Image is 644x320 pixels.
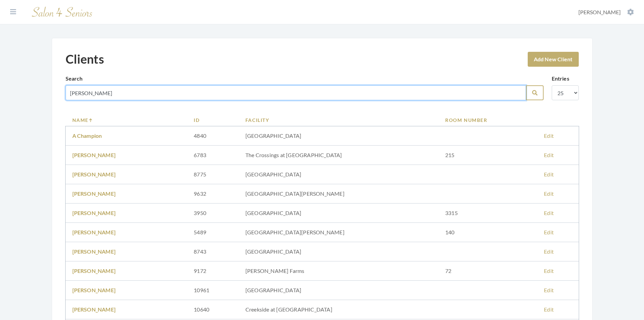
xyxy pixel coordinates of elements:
a: Edit [544,268,554,274]
a: [PERSON_NAME] [72,287,116,293]
td: [PERSON_NAME] Farms [239,261,438,281]
a: Edit [544,171,554,177]
a: Edit [544,287,554,293]
h1: Clients [66,52,104,66]
td: 140 [438,223,537,242]
img: Salon 4 Seniors [28,4,96,20]
td: 3315 [438,204,537,223]
a: Edit [544,306,554,313]
input: Search by name, facility or room number [66,85,526,100]
a: Add New Client [528,52,579,67]
a: [PERSON_NAME] [72,210,116,216]
a: Edit [544,190,554,197]
a: Name [72,116,181,124]
td: 72 [438,261,537,281]
a: Edit [544,210,554,216]
a: [PERSON_NAME] [72,306,116,313]
td: 5489 [187,223,239,242]
a: [PERSON_NAME] [72,171,116,177]
td: The Crossings at [GEOGRAPHIC_DATA] [239,146,438,165]
a: ID [194,116,232,124]
td: 6783 [187,146,239,165]
a: Room Number [445,116,530,124]
a: Edit [544,229,554,235]
td: [GEOGRAPHIC_DATA] [239,126,438,146]
td: [GEOGRAPHIC_DATA][PERSON_NAME] [239,184,438,204]
td: [GEOGRAPHIC_DATA] [239,281,438,300]
td: Creekside at [GEOGRAPHIC_DATA] [239,300,438,319]
a: [PERSON_NAME] [72,229,116,235]
a: [PERSON_NAME] [72,268,116,274]
td: [GEOGRAPHIC_DATA] [239,242,438,261]
td: [GEOGRAPHIC_DATA] [239,165,438,184]
a: A Champion [72,132,102,139]
a: [PERSON_NAME] [72,152,116,158]
a: [PERSON_NAME] [72,190,116,197]
td: [GEOGRAPHIC_DATA][PERSON_NAME] [239,223,438,242]
label: Search [66,74,83,83]
button: [PERSON_NAME] [576,8,636,16]
a: Edit [544,132,554,139]
a: [PERSON_NAME] [72,248,116,255]
span: [PERSON_NAME] [578,9,621,15]
td: 4840 [187,126,239,146]
td: 8743 [187,242,239,261]
a: Edit [544,248,554,255]
td: 8775 [187,165,239,184]
td: 10961 [187,281,239,300]
td: 10640 [187,300,239,319]
a: Edit [544,152,554,158]
td: 9172 [187,261,239,281]
a: Facility [245,116,432,124]
td: 3950 [187,204,239,223]
label: Entries [552,74,569,83]
td: 9632 [187,184,239,204]
td: [GEOGRAPHIC_DATA] [239,204,438,223]
td: 215 [438,146,537,165]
